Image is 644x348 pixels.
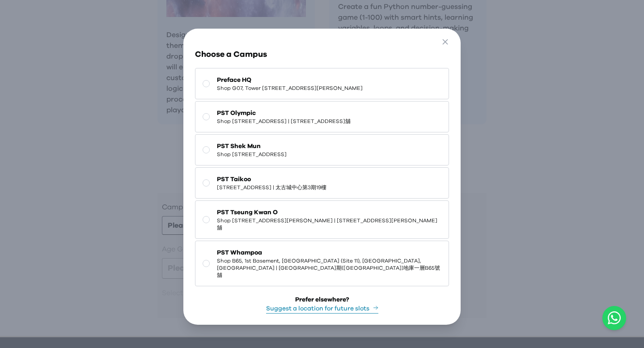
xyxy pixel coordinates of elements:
span: Shop G07, Tower [STREET_ADDRESS][PERSON_NAME] [217,85,363,92]
span: [STREET_ADDRESS] | 太古城中心第3期19樓 [217,184,326,191]
span: PST Olympic [217,109,351,118]
button: PST OlympicShop [STREET_ADDRESS] | [STREET_ADDRESS]舖 [195,101,449,132]
span: Shop [STREET_ADDRESS][PERSON_NAME] | [STREET_ADDRESS][PERSON_NAME]舖 [217,217,441,231]
span: PST Tseung Kwan O [217,208,441,217]
h3: Choose a Campus [195,48,449,61]
span: PST Taikoo [217,175,326,184]
button: PST Tseung Kwan OShop [STREET_ADDRESS][PERSON_NAME] | [STREET_ADDRESS][PERSON_NAME]舖 [195,200,449,239]
button: PST Taikoo[STREET_ADDRESS] | 太古城中心第3期19樓 [195,167,449,199]
button: PST Shek MunShop [STREET_ADDRESS] [195,134,449,166]
div: Prefer elsewhere? [295,295,349,304]
span: Shop [STREET_ADDRESS] | [STREET_ADDRESS]舖 [217,118,351,125]
button: Suggest a location for future slots [266,304,378,314]
span: Shop [STREET_ADDRESS] [217,151,287,158]
span: PST Whampoa [217,248,441,257]
button: Preface HQShop G07, Tower [STREET_ADDRESS][PERSON_NAME] [195,68,449,99]
span: PST Shek Mun [217,142,287,151]
button: PST WhampoaShop B65, 1st Basement, [GEOGRAPHIC_DATA] (Site 11), [GEOGRAPHIC_DATA], [GEOGRAPHIC_DA... [195,241,449,286]
span: Preface HQ [217,76,363,85]
span: Shop B65, 1st Basement, [GEOGRAPHIC_DATA] (Site 11), [GEOGRAPHIC_DATA], [GEOGRAPHIC_DATA] | [GEOG... [217,257,441,279]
